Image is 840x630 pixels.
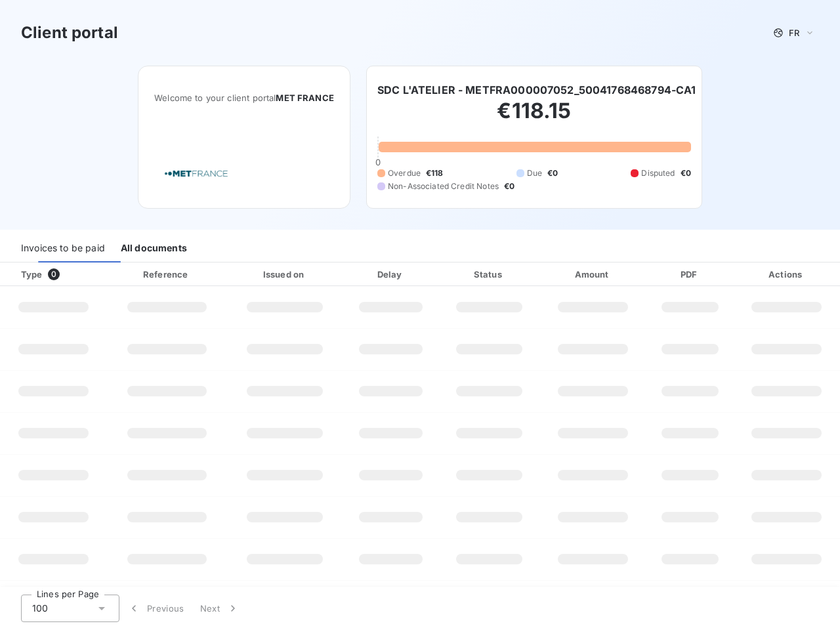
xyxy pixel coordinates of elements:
span: 0 [48,268,60,280]
div: PDF [649,268,730,281]
span: 0 [375,157,381,167]
h3: Client portal [21,21,118,45]
span: Disputed [641,167,675,179]
div: Actions [736,268,837,281]
div: Status [442,268,537,281]
h2: €118.15 [377,98,691,137]
div: All documents [121,235,187,262]
span: Non-Associated Credit Notes [388,180,499,192]
span: 100 [32,602,48,615]
span: Welcome to your client portal [154,93,334,103]
span: €0 [681,167,691,179]
span: Due [527,167,542,179]
button: Next [192,595,247,622]
button: Previous [119,595,192,622]
h6: SDC L'ATELIER - METFRA000007052_50041768468794-CA1 [377,82,696,98]
span: FR [789,28,799,38]
div: Invoices to be paid [21,235,105,262]
div: Type [13,268,104,281]
div: Delay [345,268,436,281]
div: Amount [542,268,644,281]
span: Overdue [388,167,421,179]
span: €0 [504,180,514,192]
div: Issued on [230,268,340,281]
div: Reference [143,269,188,280]
span: MET FRANCE [276,93,334,103]
span: €0 [547,167,558,179]
span: €118 [426,167,444,179]
img: Company logo [154,155,238,192]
